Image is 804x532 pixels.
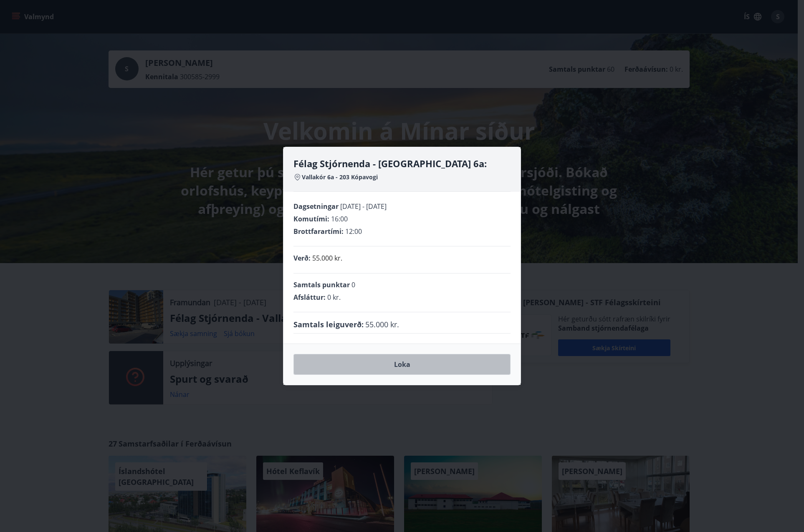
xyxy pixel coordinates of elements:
[293,202,339,211] span: Dagsetningar
[340,202,387,211] span: [DATE] - [DATE]
[293,157,511,170] h4: Félag Stjórnenda - [GEOGRAPHIC_DATA] 6a:
[293,293,326,302] span: Afsláttur :
[351,280,355,289] span: 0
[293,319,364,330] span: Samtals leiguverð :
[327,293,341,302] span: 0 kr.
[293,253,311,263] span: Verð :
[302,173,378,181] span: Vallakór 6a - 203 Kópavogi
[293,280,350,289] span: Samtals punktar
[365,319,399,330] span: 55.000 kr.
[331,214,348,223] span: 16:00
[293,354,511,375] button: Loka
[293,227,344,236] span: Brottfarartími :
[345,227,362,236] span: 12:00
[312,253,342,263] p: 55.000 kr.
[293,214,329,223] span: Komutími :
